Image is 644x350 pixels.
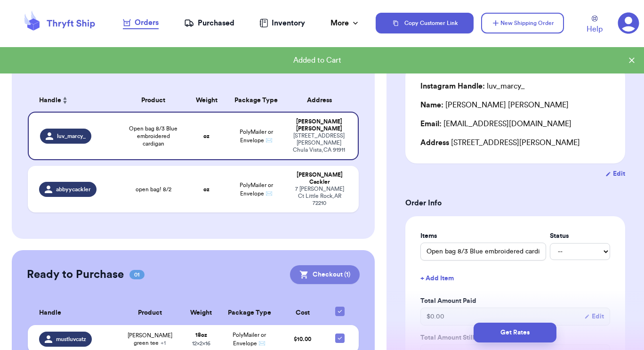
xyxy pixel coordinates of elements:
div: [EMAIL_ADDRESS][DOMAIN_NAME] [420,118,610,130]
span: PolyMailer or Envelope ✉️ [240,129,273,143]
span: Help [587,24,603,35]
div: [STREET_ADDRESS][PERSON_NAME] [420,137,610,148]
span: $ 10.00 [294,336,311,342]
div: luv_marcy_ [420,81,525,92]
span: Open bag 8/3 Blue embroidered cardigan [126,125,181,147]
div: Added to Cart [8,55,627,66]
th: Weight [182,301,220,325]
th: Weight [186,89,226,112]
span: 01 [129,270,145,279]
strong: oz [203,187,209,192]
a: Purchased [184,17,234,29]
th: Product [121,89,187,112]
span: Handle [39,96,61,106]
div: [PERSON_NAME] [PERSON_NAME] [420,99,569,111]
div: More [330,17,360,29]
span: [PERSON_NAME] green tee [123,332,177,347]
div: [PERSON_NAME] [PERSON_NAME] [291,118,346,132]
span: Address [420,139,449,147]
th: Package Type [220,301,278,325]
span: $ 0.00 [427,312,444,321]
span: Handle [39,308,61,318]
button: Sort ascending [61,95,69,106]
button: New Shipping Order [481,13,564,33]
button: Copy Customer Link [376,13,474,33]
span: Name: [420,101,443,109]
a: Help [587,16,603,35]
span: Email: [420,120,442,128]
label: Total Amount Paid [420,296,610,306]
button: Get Rates [474,323,556,342]
span: PolyMailer or Envelope ✉️ [240,182,273,196]
span: mustluvcatz [56,335,86,343]
span: luv_marcy_ [57,132,86,140]
h3: Order Info [405,197,625,209]
div: 7 [PERSON_NAME] Ct Little Rock , AR 72210 [291,186,347,207]
label: Items [420,231,546,241]
a: Inventory [259,17,305,29]
label: Status [550,231,610,241]
button: Edit [605,169,625,179]
div: [PERSON_NAME] Cackler [291,171,347,186]
strong: 18 oz [195,332,207,338]
th: Product [118,301,182,325]
span: PolyMailer or Envelope ✉️ [233,332,266,346]
a: 3 [618,12,639,34]
button: Checkout (1) [290,265,360,284]
button: Edit [584,312,604,321]
strong: oz [203,133,209,139]
span: open bag! 8/2 [136,186,171,193]
a: Orders [123,17,159,29]
span: Instagram Handle: [420,82,485,90]
div: Orders [123,17,159,28]
span: + 1 [161,340,166,346]
span: abbyycackler [56,186,91,193]
h2: Ready to Purchase [27,267,124,282]
th: Cost [278,301,326,325]
th: Address [286,89,359,112]
span: 12 x 2 x 16 [192,341,210,346]
button: + Add Item [417,268,614,289]
th: Package Type [226,89,286,112]
div: [STREET_ADDRESS][PERSON_NAME] Chula Vista , CA 91911 [291,132,346,154]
